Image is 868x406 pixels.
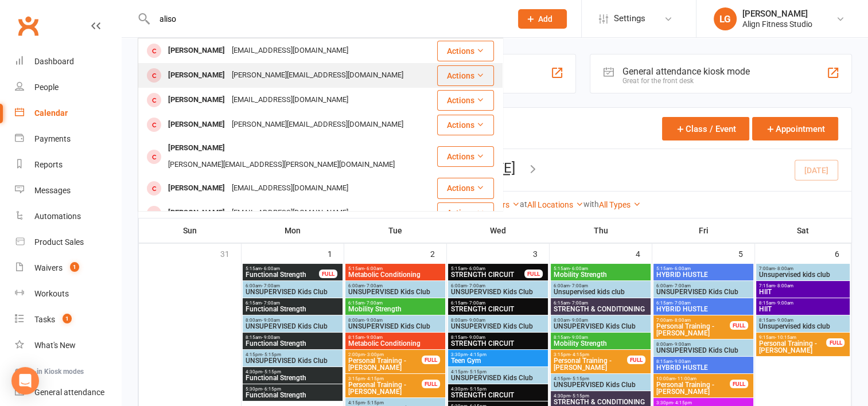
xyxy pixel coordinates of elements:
[437,178,494,198] button: Actions
[437,202,494,223] button: Actions
[467,335,485,340] span: - 9:00am
[34,83,59,92] div: People
[527,200,583,209] a: All Locations
[245,306,340,313] span: Functional Strength
[672,342,691,347] span: - 9:00am
[553,340,648,347] span: Mobility Strength
[450,335,546,340] span: 8:15am
[165,180,228,197] div: [PERSON_NAME]
[245,283,340,288] span: 6:00am
[450,283,546,288] span: 6:00am
[553,381,648,388] span: UNSUPERVISED Kids Club
[328,244,344,263] div: 1
[15,100,121,126] a: Calendar
[553,300,648,306] span: 6:15am
[662,117,749,140] button: Class / Event
[348,400,443,405] span: 4:15pm
[34,108,68,118] div: Calendar
[364,266,383,271] span: - 6:00am
[245,271,320,278] span: Functional Strength
[570,376,589,381] span: - 5:15pm
[245,266,320,271] span: 5:15am
[758,340,827,354] span: Personal Training - [PERSON_NAME]
[583,200,599,209] strong: with
[365,352,384,357] span: - 3:00pm
[742,9,812,19] div: [PERSON_NAME]
[672,283,691,288] span: - 7:00am
[262,369,281,374] span: - 5:15pm
[364,283,383,288] span: - 7:00am
[348,352,422,357] span: 2:00pm
[348,288,443,295] span: UNSUPERVISED Kids Club
[165,67,228,84] div: [PERSON_NAME]
[139,218,242,243] th: Sun
[348,376,422,381] span: 3:15pm
[245,335,340,340] span: 8:15am
[533,244,549,263] div: 3
[242,218,344,243] th: Mon
[245,374,340,381] span: Functional Strength
[672,318,691,323] span: - 8:00am
[15,75,121,100] a: People
[70,262,79,272] span: 1
[672,300,691,306] span: - 7:00am
[15,152,121,178] a: Reports
[450,318,546,323] span: 8:00am
[245,300,340,306] span: 6:15am
[151,11,503,27] input: Search...
[553,266,648,271] span: 5:15am
[553,376,648,381] span: 4:15pm
[15,281,121,307] a: Workouts
[758,318,848,323] span: 8:15am
[553,323,648,330] span: UNSUPERVISED Kids Club
[262,387,281,392] span: - 6:15pm
[348,318,443,323] span: 8:00am
[450,374,546,381] span: UNSUPERVISED Kids Club
[228,92,352,108] div: [EMAIL_ADDRESS][DOMAIN_NAME]
[672,266,691,271] span: - 6:00am
[553,288,648,295] span: Unsupervised kids club
[319,270,337,278] div: FULL
[775,300,793,306] span: - 9:00am
[758,306,848,313] span: HIIT
[467,318,485,323] span: - 9:00am
[468,369,486,374] span: - 5:15pm
[758,300,848,306] span: 8:15am
[34,315,55,324] div: Tasks
[447,218,550,243] th: Wed
[656,342,751,347] span: 8:00am
[430,244,446,263] div: 2
[518,9,567,29] button: Add
[450,323,546,330] span: UNSUPERVISED Kids Club
[245,340,340,347] span: Functional Strength
[775,266,793,271] span: - 8:00am
[656,266,751,271] span: 5:15am
[220,244,241,263] div: 31
[675,376,696,381] span: - 11:00am
[34,341,76,350] div: What's New
[437,41,494,61] button: Actions
[34,289,69,298] div: Workouts
[348,340,443,347] span: Metabolic Conditioning
[656,364,751,371] span: HYBRID HUSTLE
[15,126,121,152] a: Payments
[468,387,486,392] span: - 5:15pm
[262,352,281,357] span: - 5:15pm
[636,244,652,263] div: 4
[15,229,121,255] a: Product Sales
[672,359,691,364] span: - 9:00am
[599,200,641,209] a: All Types
[656,400,751,405] span: 3:30pm
[262,335,280,340] span: - 9:00am
[262,266,280,271] span: - 6:00am
[755,218,851,243] th: Sat
[450,266,525,271] span: 5:15am
[656,271,751,278] span: HYBRID HUSTLE
[14,11,42,40] a: Clubworx
[622,66,750,77] div: General attendance kiosk mode
[450,300,546,306] span: 6:15am
[348,271,443,278] span: Metabolic Conditioning
[348,335,443,340] span: 8:15am
[758,335,827,340] span: 9:15am
[228,42,352,59] div: [EMAIL_ADDRESS][DOMAIN_NAME]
